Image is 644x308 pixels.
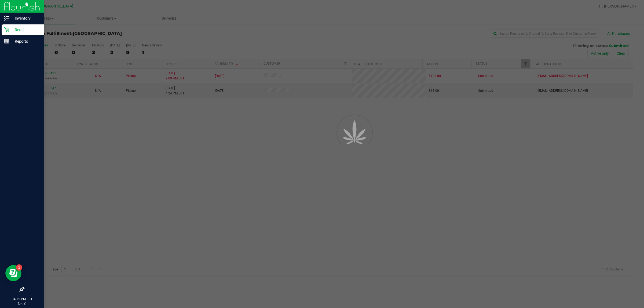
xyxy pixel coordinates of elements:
[16,264,22,271] iframe: Resource center unread badge
[2,302,42,306] p: [DATE]
[2,297,42,302] p: 04:35 PM EDT
[4,27,9,32] inline-svg: Retail
[4,39,9,44] inline-svg: Reports
[9,15,42,21] p: Inventory
[9,38,42,45] p: Reports
[9,27,42,33] p: Retail
[5,265,21,281] iframe: Resource center
[4,16,9,21] inline-svg: Inventory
